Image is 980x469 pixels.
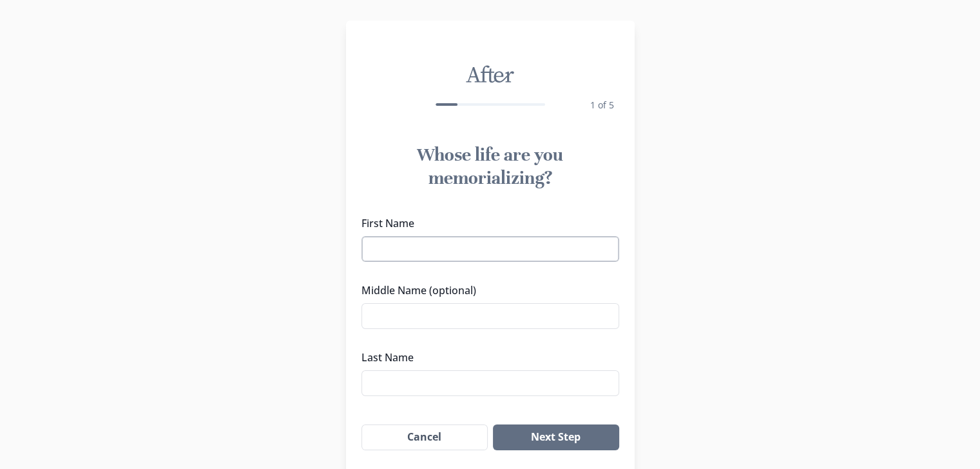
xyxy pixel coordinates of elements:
button: Cancel [361,424,488,450]
span: 1 of 5 [590,99,614,111]
label: Last Name [361,350,611,365]
h1: Whose life are you memorializing? [361,143,619,190]
label: Middle Name (optional) [361,283,611,298]
button: Next Step [493,424,619,450]
label: First Name [361,215,611,231]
